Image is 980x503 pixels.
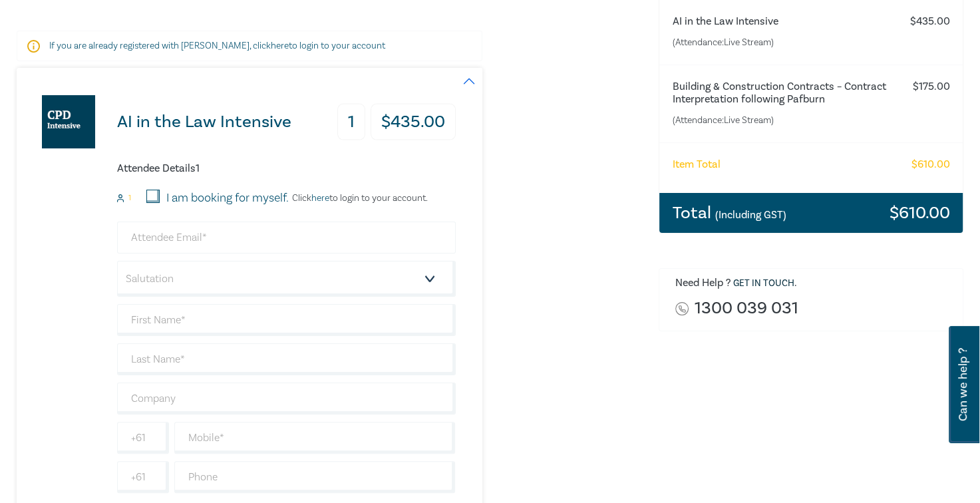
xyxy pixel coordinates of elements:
h6: Need Help ? . [675,277,953,290]
small: (Attendance: Live Stream ) [673,36,897,49]
a: Get in touch [733,277,794,289]
small: (Including GST) [715,208,786,222]
small: (Attendance: Live Stream ) [673,114,897,127]
input: Company [117,383,456,415]
a: here [311,192,329,204]
input: +61 [117,422,169,454]
h6: Attendee Details 1 [117,162,456,175]
h3: AI in the Law Intensive [117,113,291,131]
a: here [271,40,289,52]
p: If you are already registered with [PERSON_NAME], click to login to your account [49,39,450,53]
h3: $ 610.00 [889,204,949,222]
h6: AI in the Law Intensive [673,15,897,28]
h6: $ 175.00 [912,81,949,93]
p: Click to login to your account. [289,193,428,204]
input: Phone [174,461,456,493]
small: 1 [128,194,131,203]
span: Can we help ? [957,334,969,435]
h6: Item Total [673,158,721,171]
input: +61 [117,461,169,493]
h6: $ 435.00 [909,15,949,28]
h6: Building & Construction Contracts – Contract Interpretation following Pafburn [673,81,897,106]
input: Mobile* [174,422,456,454]
h3: Total [673,204,786,222]
input: Last Name* [117,343,456,375]
input: First Name* [117,304,456,336]
h3: $ 435.00 [371,104,456,140]
label: I am booking for myself. [166,190,289,207]
h6: $ 610.00 [911,158,949,171]
h3: 1 [337,104,365,140]
input: Attendee Email* [117,222,456,253]
a: 1300 039 031 [694,299,798,317]
img: AI in the Law Intensive [42,95,95,148]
